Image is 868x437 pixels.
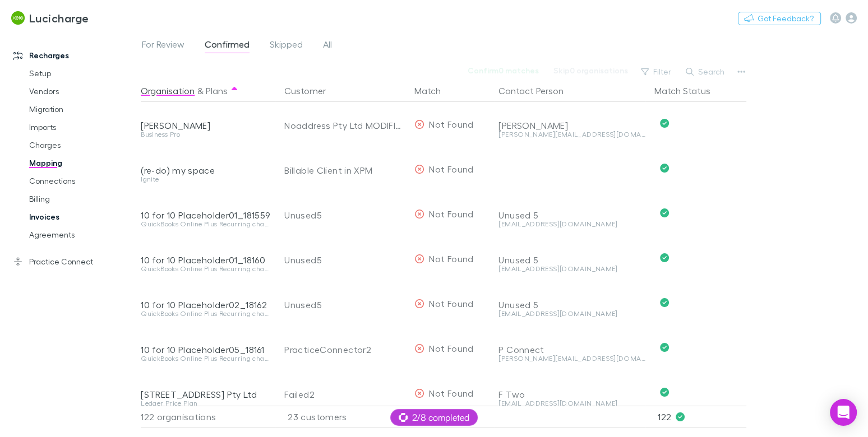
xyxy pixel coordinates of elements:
[660,388,669,397] svg: Confirmed
[141,176,271,183] div: Ignite
[498,400,645,407] div: [EMAIL_ADDRESS][DOMAIN_NAME]
[141,165,271,176] div: (re-do) my space
[680,65,731,78] button: Search
[205,39,250,53] span: Confirmed
[498,210,645,221] div: Unused 5
[429,253,473,264] span: Not Found
[284,327,405,372] div: PracticeConnector2
[284,103,405,148] div: Noaddress Pty Ltd MODIFIED
[429,298,473,309] span: Not Found
[658,406,746,427] p: 122
[284,80,339,102] button: Customer
[429,164,473,174] span: Not Found
[141,310,271,317] div: QuickBooks Online Plus Recurring charge [DATE] to [DATE]
[284,282,405,327] div: Unused5
[18,226,138,244] a: Agreements
[498,389,645,400] div: F Two
[460,64,546,77] button: Confirm0 matches
[654,80,724,102] button: Match Status
[660,208,669,217] svg: Confirmed
[284,238,405,282] div: Unused5
[206,80,228,102] button: Plans
[141,210,271,221] div: 10 for 10 Placeholder01_181559
[660,164,669,173] svg: Confirmed
[429,343,473,354] span: Not Found
[498,355,645,362] div: [PERSON_NAME][EMAIL_ADDRESS][DOMAIN_NAME]
[414,80,454,102] button: Match
[141,389,271,400] div: [STREET_ADDRESS] Pty Ltd
[275,406,410,428] div: 23 customers
[18,172,138,190] a: Connections
[141,80,195,102] button: Organisation
[18,136,138,154] a: Charges
[284,193,405,238] div: Unused5
[141,299,271,310] div: 10 for 10 Placeholder02_18162
[141,400,271,407] div: Ledger Price Plan
[141,221,271,227] div: QuickBooks Online Plus Recurring charge [DATE] to [DATE]
[141,344,271,355] div: 10 for 10 Placeholder05_18161
[284,148,405,193] div: Billable Client in XPM
[498,221,645,227] div: [EMAIL_ADDRESS][DOMAIN_NAME]
[2,47,138,64] a: Recharges
[498,344,645,355] div: P Connect
[18,154,138,172] a: Mapping
[738,12,821,25] button: Got Feedback?
[18,208,138,226] a: Invoices
[18,118,138,136] a: Imports
[660,253,669,262] svg: Confirmed
[830,399,857,426] div: Open Intercom Messenger
[429,388,473,398] span: Not Found
[4,4,96,31] a: Lucicharge
[141,131,271,138] div: Business Pro
[18,190,138,208] a: Billing
[141,266,271,272] div: QuickBooks Online Plus Recurring charge [DATE] to [DATE]
[498,299,645,310] div: Unused 5
[141,254,271,266] div: 10 for 10 Placeholder01_18160
[635,65,678,78] button: Filter
[2,253,138,271] a: Practice Connect
[284,372,405,417] div: Failed2
[18,64,138,82] a: Setup
[141,406,275,428] div: 122 organisations
[429,119,473,129] span: Not Found
[323,39,332,53] span: All
[660,343,669,352] svg: Confirmed
[29,11,89,25] h3: Lucicharge
[18,100,138,118] a: Migration
[498,310,645,317] div: [EMAIL_ADDRESS][DOMAIN_NAME]
[498,120,645,131] div: [PERSON_NAME]
[270,39,303,53] span: Skipped
[141,80,271,102] div: &
[18,82,138,100] a: Vendors
[141,355,271,362] div: QuickBooks Online Plus Recurring charge [DATE] to [DATE]
[546,64,635,77] button: Skip0 organisations
[498,266,645,272] div: [EMAIL_ADDRESS][DOMAIN_NAME]
[429,208,473,219] span: Not Found
[660,119,669,128] svg: Confirmed
[141,120,271,131] div: [PERSON_NAME]
[142,39,184,53] span: For Review
[498,80,577,102] button: Contact Person
[660,298,669,307] svg: Confirmed
[498,131,645,138] div: [PERSON_NAME][EMAIL_ADDRESS][DOMAIN_NAME]
[11,11,25,25] img: Lucicharge's Logo
[498,254,645,266] div: Unused 5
